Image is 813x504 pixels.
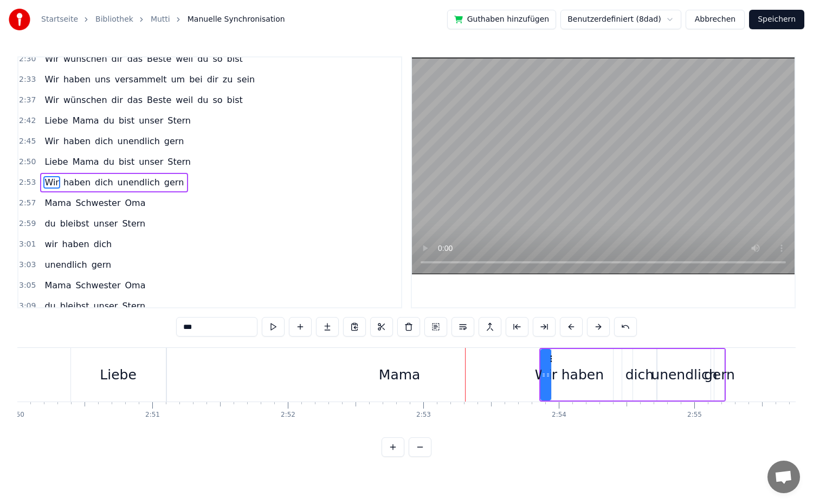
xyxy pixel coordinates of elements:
span: du [43,217,56,230]
span: bist [118,114,135,127]
span: Manuelle Synchronisation [188,14,285,25]
span: dich [94,135,114,147]
button: Speichern [749,10,804,29]
span: versammelt [114,73,168,86]
button: Guthaben hinzufügen [447,10,557,29]
span: Wir [43,94,60,106]
span: Liebe [43,114,69,127]
span: 3:03 [19,260,36,270]
span: Stern [166,156,192,168]
span: 2:37 [19,95,36,106]
div: 2:53 [416,411,431,419]
span: 2:57 [19,198,36,209]
span: unser [138,156,164,168]
a: Startseite [41,14,78,25]
span: bleibst [59,217,91,230]
span: Schwester [74,279,121,292]
span: Beste [146,94,172,106]
span: das [126,53,144,65]
span: dir [111,53,124,65]
div: 2:52 [281,411,295,419]
span: um [170,73,186,86]
span: 2:50 [19,157,36,167]
span: unser [92,217,119,230]
span: so [211,53,223,65]
span: unendlich [117,176,161,189]
span: Schwester [74,197,121,209]
span: Mama [72,156,100,168]
span: Wir [43,73,60,86]
span: du [196,94,209,106]
span: dir [111,94,124,106]
span: sein [236,73,256,86]
div: gern [704,365,735,385]
span: 2:42 [19,115,36,126]
span: Wir [43,135,60,147]
button: Abbrechen [686,10,745,29]
span: 2:30 [19,54,36,64]
a: Mutti [151,14,170,25]
span: 2:53 [19,177,36,188]
span: haben [61,238,91,250]
span: du [102,114,115,127]
span: gern [163,176,185,189]
span: 3:09 [19,301,36,312]
span: haben [62,176,92,189]
div: Wir [535,365,557,385]
span: du [196,53,209,65]
span: 2:45 [19,136,36,147]
span: bist [226,94,244,106]
div: dich [625,365,654,385]
span: bist [226,53,244,65]
span: 2:59 [19,218,36,229]
span: unser [138,114,164,127]
a: Chat öffnen [767,461,800,493]
a: Bibliothek [95,14,133,25]
span: wünschen [62,94,108,106]
span: Stern [121,217,146,230]
span: weil [175,94,194,106]
div: 2:54 [552,411,566,419]
span: bist [118,156,135,168]
span: unendlich [43,259,88,271]
span: uns [94,73,112,86]
span: weil [175,53,194,65]
span: Stern [166,114,192,127]
span: haben [62,73,92,86]
span: gern [91,259,112,271]
span: so [211,94,223,106]
span: Oma [124,197,147,209]
span: Stern [121,300,146,312]
span: zu [222,73,234,86]
nav: breadcrumb [41,14,285,25]
div: 2:51 [145,411,160,419]
span: 3:05 [19,280,36,291]
span: gern [163,135,185,147]
span: unser [92,300,119,312]
span: haben [62,135,92,147]
div: 2:55 [687,411,702,419]
span: bleibst [59,300,91,312]
span: du [43,300,56,312]
span: 3:01 [19,239,36,250]
div: 2:50 [10,411,24,419]
img: youka [9,9,30,30]
div: unendlich [651,365,717,385]
span: dich [94,176,114,189]
span: das [126,94,144,106]
span: Oma [124,279,147,292]
span: Beste [146,53,172,65]
span: Wir [43,176,60,189]
span: bei [188,73,203,86]
div: haben [562,365,604,385]
div: Liebe [100,365,137,385]
span: wir [43,238,59,250]
span: dich [93,238,113,250]
div: Mama [379,365,421,385]
span: Mama [43,197,72,209]
span: du [102,156,115,168]
span: 2:33 [19,74,36,85]
span: Mama [72,114,100,127]
span: wünschen [62,53,108,65]
span: Wir [43,53,60,65]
